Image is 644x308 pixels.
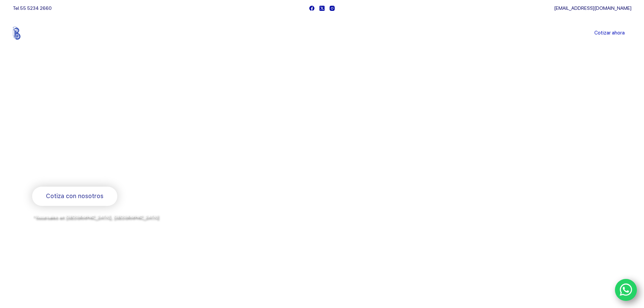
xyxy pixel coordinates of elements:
[13,27,55,40] img: Balerytodo
[32,169,166,177] span: Rodamientos y refacciones industriales
[32,187,117,206] a: Cotiza con nosotros
[32,115,276,162] span: Somos los doctores de la industria
[32,214,158,219] span: *Sucursales en [GEOGRAPHIC_DATA], [GEOGRAPHIC_DATA]
[242,16,402,50] nav: Menu Principal
[309,6,314,11] a: Facebook
[554,5,631,11] a: [EMAIL_ADDRESS][DOMAIN_NAME]
[319,6,325,11] a: X (Twitter)
[20,5,52,11] a: 55 5234 2660
[46,191,103,201] span: Cotiza con nosotros
[615,279,637,301] a: WhatsApp
[13,5,52,11] span: Tel.
[32,221,196,227] span: y envíos a todo [GEOGRAPHIC_DATA] por la paquetería de su preferencia
[330,6,335,11] a: Instagram
[32,101,119,109] span: Bienvenido a Balerytodo®
[588,26,631,40] a: Cotizar ahora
